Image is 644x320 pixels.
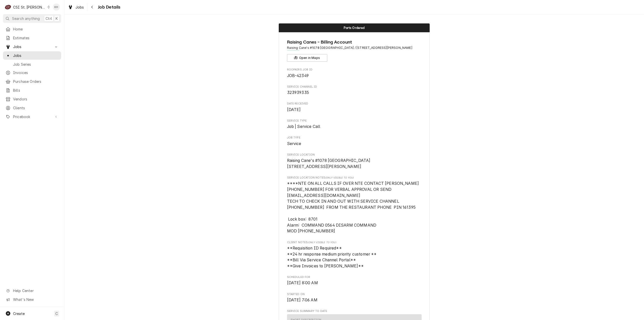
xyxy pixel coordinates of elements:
[75,5,84,10] span: Jobs
[53,4,60,11] div: Kelsey Hetlage's Avatar
[287,136,422,140] span: Job Type
[53,4,60,11] div: KH
[287,275,422,286] div: Scheduled For
[3,95,61,103] a: Vendors
[287,298,317,302] span: [DATE] 7:06 AM
[287,280,422,286] span: Scheduled For
[66,3,86,11] a: Jobs
[287,68,422,72] span: Roopairs Job ID
[287,107,422,113] span: Date Received
[3,34,61,42] a: Estimates
[13,288,58,293] span: Help Center
[287,297,422,303] span: Started On
[325,176,354,179] span: (Only Visible to You)
[287,46,422,50] span: Address
[287,39,422,62] div: Client Information
[287,176,422,234] div: [object Object]
[3,113,61,121] a: Go to Pricebook
[287,141,301,146] span: Service
[55,311,58,316] span: C
[287,246,377,268] span: **Requisition ID Required** **24 hr response medium priority customer ** **Bill Via Service Chann...
[13,70,59,75] span: Invoices
[287,280,318,285] span: [DATE] 8:00 AM
[287,90,422,96] span: Service Channel ID
[287,119,422,123] span: Service Type
[287,119,422,130] div: Service Type
[3,287,61,295] a: Go to Help Center
[287,73,422,79] span: Roopairs Job ID
[287,158,371,169] span: Raising Cane's #1078 [GEOGRAPHIC_DATA] [STREET_ADDRESS][PERSON_NAME]
[3,51,61,60] a: Jobs
[3,86,61,94] a: Bills
[287,68,422,79] div: Roopairs Job ID
[13,62,59,67] span: Job Series
[287,158,422,169] span: Service Location
[287,292,422,303] div: Started On
[88,3,96,11] button: Navigate back
[13,114,51,119] span: Pricebook
[13,53,59,58] span: Jobs
[287,245,422,269] span: [object Object]
[13,26,59,32] span: Home
[287,85,422,89] span: Service Channel ID
[13,5,46,10] div: CSI St. [PERSON_NAME]
[3,43,61,51] a: Go to Jobs
[287,73,309,78] span: JOB-42349
[287,124,422,130] span: Service Type
[3,104,61,112] a: Clients
[287,90,309,95] span: 323939335
[46,16,52,21] span: Ctrl
[13,44,51,49] span: Jobs
[287,141,422,147] span: Job Type
[287,181,420,233] span: ****NTE ON ALL CALLS IF OVER NTE CONTACT [PERSON_NAME] [PHONE_NUMBER] FOR VERBAL APPROVAL OR SEND...
[287,102,422,106] span: Date Received
[287,240,422,269] div: [object Object]
[13,311,25,316] span: Create
[13,79,59,84] span: Purchase Orders
[287,181,422,234] span: [object Object]
[287,240,422,244] span: Client Notes
[287,102,422,113] div: Date Received
[13,96,59,102] span: Vendors
[96,4,120,11] span: Job Details
[56,16,58,21] span: K
[5,4,12,11] div: CSI St. Louis's Avatar
[13,88,59,93] span: Bills
[344,26,365,29] span: Parts Ordered
[3,77,61,86] a: Purchase Orders
[12,16,40,21] span: Search anything
[13,35,59,41] span: Estimates
[308,241,336,244] span: (Only Visible to You)
[287,292,422,296] span: Started On
[287,136,422,147] div: Job Type
[3,68,61,77] a: Invoices
[5,4,12,11] div: C
[287,124,320,129] span: Job | Service Call
[287,107,301,112] span: [DATE]
[279,23,430,32] div: Status
[13,297,58,302] span: What's New
[287,85,422,96] div: Service Channel ID
[287,153,422,170] div: Service Location
[287,54,327,62] button: Open in Maps
[3,25,61,33] a: Home
[287,309,422,313] span: Service Summary To Date
[3,60,61,68] a: Job Series
[287,153,422,157] span: Service Location
[287,39,422,46] span: Name
[3,14,61,23] button: Search anythingCtrlK
[287,275,422,279] span: Scheduled For
[287,176,422,180] span: Service Location Notes
[3,295,61,304] a: Go to What's New
[13,105,59,111] span: Clients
